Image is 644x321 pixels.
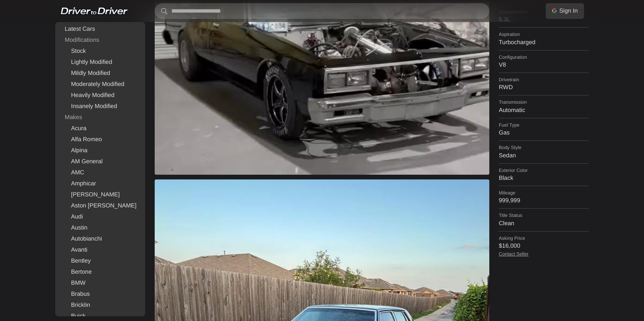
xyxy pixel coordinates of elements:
a: Acura [57,123,144,134]
a: Sign In [546,3,584,19]
a: Bentley [57,256,144,267]
dd: Turbocharged [499,39,589,46]
a: Heavily Modified [57,90,144,101]
a: Insanely Modified [57,101,144,112]
dt: Aspiration [499,32,589,37]
a: Amphicar [57,178,144,189]
dd: RWD [499,84,589,91]
a: Stock [57,46,144,57]
dt: Exterior Color [499,168,589,173]
div: Makes [57,112,144,123]
dt: Body Style [499,145,589,150]
dt: Asking Price [499,235,589,241]
a: Austin [57,222,144,233]
dt: Drivetrain [499,77,589,82]
a: Bertone [57,267,144,278]
dd: Automatic [499,107,589,114]
a: Aston [PERSON_NAME] [57,200,144,211]
a: Avanti [57,244,144,256]
a: Alfa Romeo [57,134,144,145]
a: AMC [57,167,144,178]
dt: Mileage [499,190,589,196]
a: Brabus [57,289,144,300]
a: Mildly Modified [57,68,144,79]
dt: Configuration [499,54,589,60]
a: Lightly Modified [57,57,144,68]
dt: Transmission [499,99,589,105]
dd: V8 [499,62,589,69]
a: Audi [57,211,144,222]
a: BMW [57,278,144,289]
a: Bricklin [57,300,144,311]
dt: Fuel Type [499,122,589,128]
dd: Gas [499,129,589,136]
a: Alpina [57,145,144,156]
dd: $16,000 [499,243,589,250]
a: Latest Cars [57,24,144,35]
a: AM General [57,156,144,167]
a: [PERSON_NAME] [57,189,144,200]
dd: Clean [499,220,589,227]
div: Modifications [57,35,144,46]
dt: Title Status [499,213,589,218]
a: Moderately Modified [57,79,144,90]
dd: Sedan [499,152,589,159]
a: Autobianchi [57,233,144,244]
a: Contact Seller [499,251,528,257]
dd: 999,999 [499,197,589,204]
dd: Black [499,175,589,182]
